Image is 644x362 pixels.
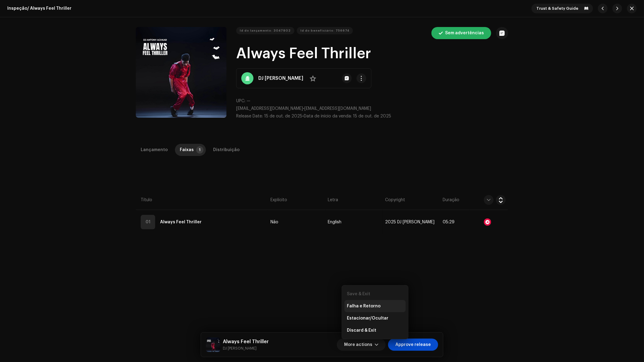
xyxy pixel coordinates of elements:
[240,25,291,37] span: Id do lançamento: 3047802
[141,197,152,203] span: Título
[300,25,349,37] span: Id do beneficiário: 756674
[304,107,371,111] span: [EMAIL_ADDRESS][DOMAIN_NAME]
[347,316,388,321] span: Estacionar/Ocultar
[297,27,353,34] button: Id do beneficiário: 756674
[236,114,263,118] span: Release Date:
[236,99,245,103] span: UPC:
[328,197,338,203] span: Letra
[236,27,294,34] button: Id do lançamento: 3047802
[213,144,240,156] div: Distribuição
[388,339,438,351] button: Approve release
[270,220,278,225] span: Não
[443,197,459,203] span: Duração
[304,114,352,118] span: Data de início da venda:
[353,114,391,118] span: 15 de out. de 2025
[264,114,302,118] span: 15 de out. de 2025
[236,106,508,112] p: •
[141,215,155,229] div: 01
[270,197,287,203] span: Explícito
[236,114,304,118] span: •
[180,144,194,156] div: Faixas
[236,44,508,63] h1: Always Feel Thriller
[385,220,435,225] span: 2025 DJ Antony Achkar
[347,304,381,309] span: Falha e Retorno
[385,197,405,203] span: Copyright
[443,220,454,224] span: 05:29
[344,339,372,351] span: More actions
[258,75,303,82] strong: DJ [PERSON_NAME]
[236,107,303,111] span: [EMAIL_ADDRESS][DOMAIN_NAME]
[247,99,250,103] span: —
[160,216,202,228] strong: Always Feel Thriller
[223,345,269,351] small: Always Feel Thriller
[347,328,376,333] span: Discard & Exit
[206,337,220,352] img: ed2cddfa-1e51-4e03-846f-a2cef7c48efb
[141,144,168,156] div: Lançamento
[337,339,386,351] button: More actions
[223,338,269,345] h5: Always Feel Thriller
[328,220,341,225] span: English
[395,339,431,351] span: Approve release
[196,146,203,154] p-badge: 1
